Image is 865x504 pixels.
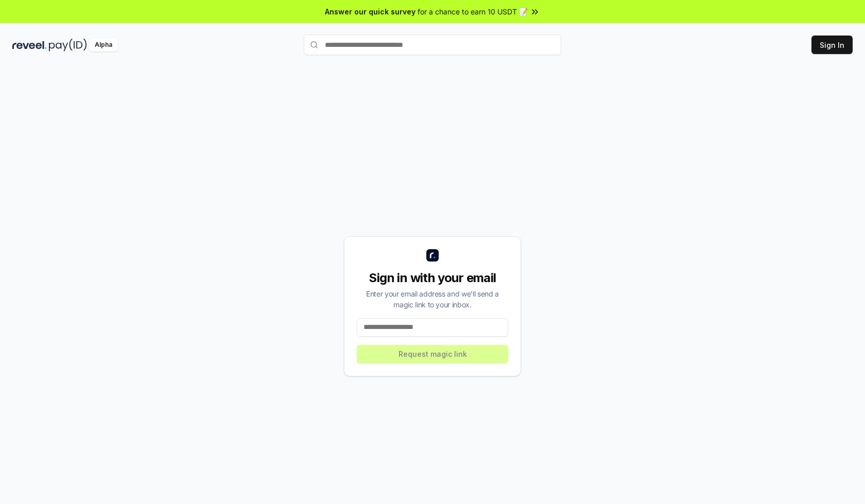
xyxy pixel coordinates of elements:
[811,36,853,54] button: Sign In
[357,270,508,286] div: Sign in with your email
[426,249,439,262] img: logo_small
[418,6,528,17] span: for a chance to earn 10 USDT 📝
[12,39,47,51] img: reveel_dark
[49,39,87,51] img: pay_id
[325,6,416,17] span: Answer our quick survey
[89,39,118,51] div: Alpha
[357,288,508,310] div: Enter your email address and we’ll send a magic link to your inbox.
